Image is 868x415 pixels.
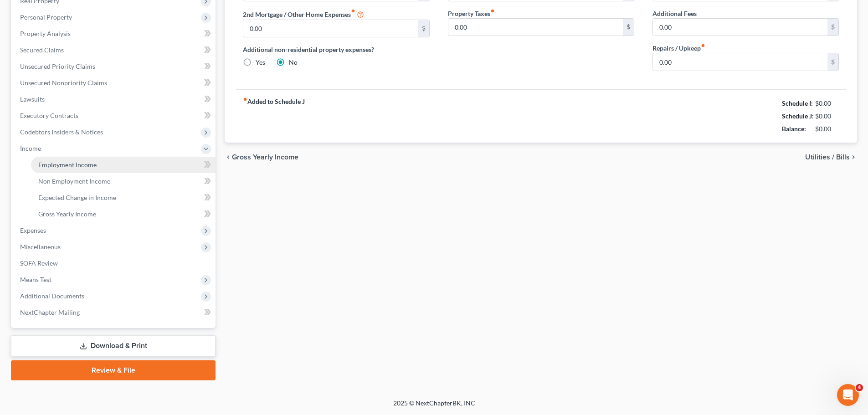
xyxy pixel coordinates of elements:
[490,9,495,13] i: fiber_manual_record
[20,46,64,54] span: Secured Claims
[815,99,839,108] div: $0.00
[256,58,265,67] label: Yes
[20,226,46,234] span: Expenses
[782,125,806,133] strong: Balance:
[225,154,232,161] i: chevron_left
[20,30,71,37] span: Property Analysis
[850,154,857,161] i: chevron_right
[11,335,216,357] a: Download & Print
[31,190,216,206] a: Expected Change in Income
[20,79,107,87] span: Unsecured Nonpriority Claims
[448,19,623,36] input: --
[20,13,72,21] span: Personal Property
[20,308,80,316] span: NextChapter Mailing
[38,194,116,201] span: Expected Change in Income
[20,259,58,267] span: SOFA Review
[20,144,41,152] span: Income
[13,42,216,58] a: Secured Claims
[805,154,857,161] button: Utilities / Bills chevron_right
[448,9,495,18] label: Property Taxes
[13,91,216,108] a: Lawsuits
[652,9,697,18] label: Additional Fees
[20,128,103,136] span: Codebtors Insiders & Notices
[225,154,298,161] button: chevron_left Gross Yearly Income
[701,43,705,48] i: fiber_manual_record
[243,45,429,54] label: Additional non-residential property expenses?
[815,112,839,121] div: $0.00
[652,43,705,53] label: Repairs / Upkeep
[243,20,418,37] input: --
[13,75,216,91] a: Unsecured Nonpriority Claims
[289,58,298,67] label: No
[653,53,827,71] input: --
[31,157,216,173] a: Employment Income
[20,95,45,103] span: Lawsuits
[351,9,355,13] i: fiber_manual_record
[13,304,216,321] a: NextChapter Mailing
[856,384,863,391] span: 4
[653,19,827,36] input: --
[175,399,694,415] div: 2025 © NextChapterBK, INC
[31,206,216,222] a: Gross Yearly Income
[38,210,96,218] span: Gross Yearly Income
[38,177,110,185] span: Non Employment Income
[243,97,305,135] strong: Added to Schedule J
[782,99,813,107] strong: Schedule I:
[827,53,838,71] div: $
[13,108,216,124] a: Executory Contracts
[31,173,216,190] a: Non Employment Income
[13,58,216,75] a: Unsecured Priority Claims
[20,62,95,70] span: Unsecured Priority Claims
[243,97,247,102] i: fiber_manual_record
[13,26,216,42] a: Property Analysis
[20,112,78,119] span: Executory Contracts
[232,154,298,161] span: Gross Yearly Income
[805,154,850,161] span: Utilities / Bills
[837,384,859,406] iframe: Intercom live chat
[623,19,634,36] div: $
[20,292,84,300] span: Additional Documents
[11,360,216,380] a: Review & File
[827,19,838,36] div: $
[782,112,814,120] strong: Schedule J:
[815,124,839,133] div: $0.00
[13,255,216,272] a: SOFA Review
[20,243,61,251] span: Miscellaneous
[20,276,51,283] span: Means Test
[243,9,364,20] label: 2nd Mortgage / Other Home Expenses
[418,20,429,37] div: $
[38,161,97,169] span: Employment Income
